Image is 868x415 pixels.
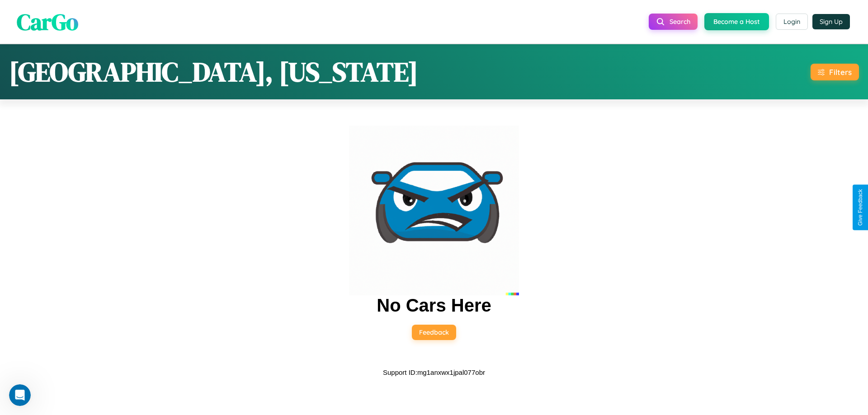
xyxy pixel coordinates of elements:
button: Filters [811,64,859,80]
button: Sign Up [812,14,850,29]
button: Login [776,14,808,30]
button: Feedback [412,325,456,340]
h1: [GEOGRAPHIC_DATA], [US_STATE] [9,53,418,90]
div: Give Feedback [857,189,863,226]
p: Support ID: mg1anxwx1jpal077obr [383,366,485,378]
span: CarGo [17,6,78,37]
div: Filters [829,67,852,77]
button: Search [649,14,698,30]
img: car [349,126,519,295]
iframe: Intercom live chat [9,384,31,406]
button: Become a Host [704,13,769,30]
h2: No Cars Here [377,295,491,316]
span: Search [670,18,690,26]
